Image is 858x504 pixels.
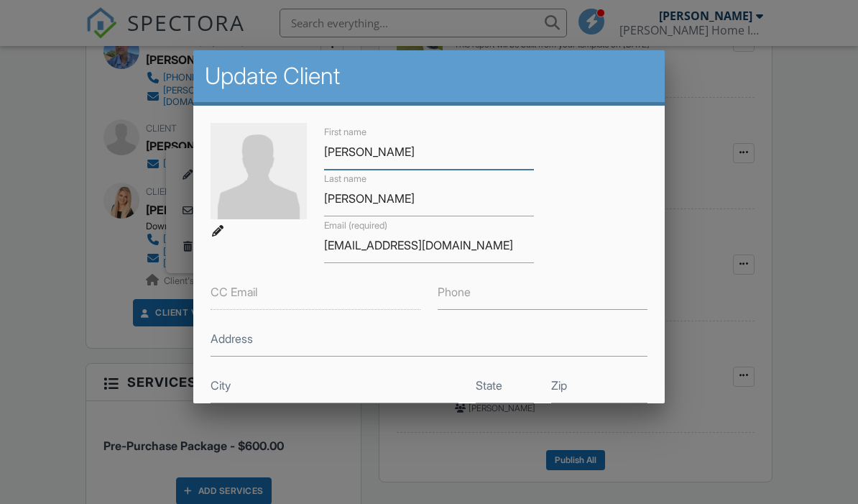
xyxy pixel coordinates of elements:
label: Address [211,331,253,347]
label: City [211,377,231,393]
label: Email (required) [324,219,387,232]
h2: Update Client [205,62,654,91]
label: First name [324,126,366,139]
img: default-user-f0147aede5fd5fa78ca7ade42f37bd4542148d508eef1c3d3ea960f66861d68b.jpg [211,123,307,219]
label: CC Email [211,284,257,300]
label: State [476,377,502,393]
label: Phone [438,284,471,300]
label: Zip [551,377,567,393]
label: Last name [324,173,366,185]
